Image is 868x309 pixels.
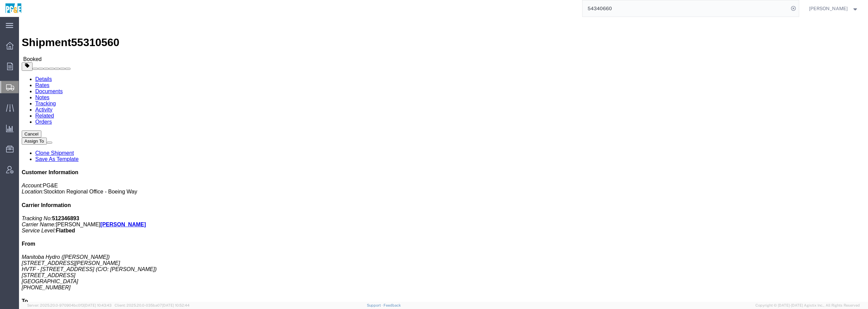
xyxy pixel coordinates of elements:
[162,303,190,307] span: [DATE] 10:52:44
[755,303,860,308] span: Copyright © [DATE]-[DATE] Agistix Inc., All Rights Reserved
[809,5,848,12] span: Wendy Hetrick
[27,303,112,307] span: Server: 2025.20.0-970904bc0f3
[84,303,112,307] span: [DATE] 10:43:43
[115,303,190,307] span: Client: 2025.20.0-035ba07
[367,303,384,307] a: Support
[19,17,868,302] iframe: FS Legacy Container
[5,3,22,14] img: logo
[809,4,859,13] button: [PERSON_NAME]
[583,0,789,17] input: Search for shipment number, reference number
[383,303,401,307] a: Feedback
